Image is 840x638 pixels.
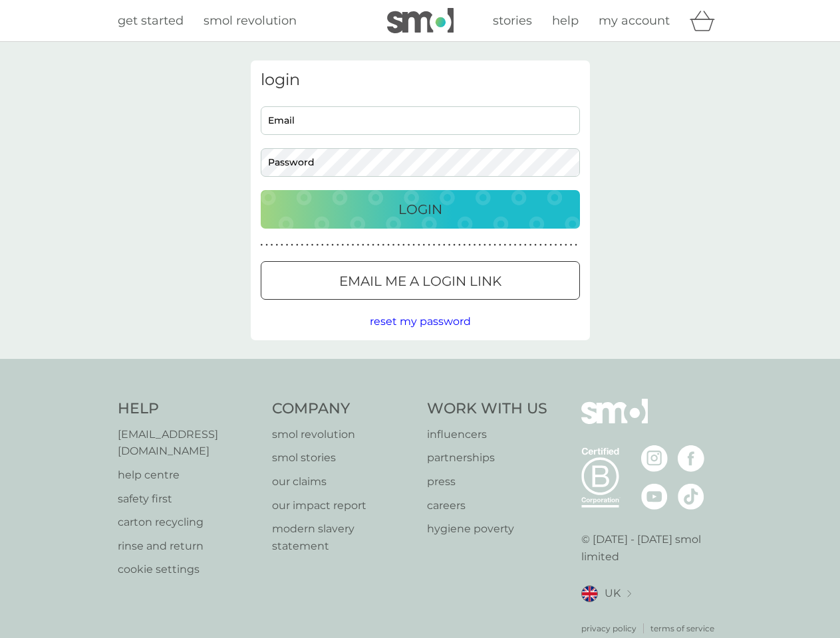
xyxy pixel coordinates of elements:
[271,242,273,249] p: ●
[641,483,668,510] img: visit the smol Youtube page
[118,426,259,460] a: [EMAIL_ADDRESS][DOMAIN_NAME]
[398,199,442,220] p: Login
[272,497,414,514] a: our impact report
[575,242,577,249] p: ●
[427,520,547,538] a: hygiene poverty
[489,242,491,249] p: ●
[427,426,547,443] a: influencers
[261,242,263,249] p: ●
[296,242,299,249] p: ●
[118,11,184,31] a: get started
[478,242,481,249] p: ●
[265,242,268,249] p: ●
[272,520,414,554] a: modern slavery statement
[519,242,521,249] p: ●
[605,585,621,602] span: UK
[342,242,345,249] p: ●
[387,242,390,249] p: ●
[118,490,259,508] a: safety first
[555,242,557,249] p: ●
[627,590,631,597] img: select a new location
[458,242,461,249] p: ●
[427,449,547,467] a: partnerships
[204,11,297,31] a: smol revolution
[438,242,440,249] p: ●
[331,242,334,249] p: ●
[397,242,400,249] p: ●
[427,473,547,490] a: press
[534,242,537,249] p: ●
[468,242,471,249] p: ●
[428,242,430,249] p: ●
[408,242,410,249] p: ●
[581,531,723,565] p: © [DATE] - [DATE] smol limited
[443,242,446,249] p: ●
[352,242,354,249] p: ●
[565,242,567,249] p: ●
[272,473,414,490] a: our claims
[599,11,670,31] a: my account
[272,399,414,419] h4: Company
[281,242,283,249] p: ●
[327,242,329,249] p: ●
[272,426,414,443] a: smol revolution
[427,497,547,514] a: careers
[306,242,309,249] p: ●
[370,315,471,328] span: reset my password
[504,242,507,249] p: ●
[464,242,466,249] p: ●
[118,13,184,28] span: get started
[339,270,501,292] p: Email me a login link
[524,242,527,249] p: ●
[372,242,374,249] p: ●
[367,242,370,249] p: ●
[272,449,414,467] a: smol stories
[529,242,532,249] p: ●
[641,445,668,472] img: visit the smol Instagram page
[453,242,456,249] p: ●
[581,399,648,444] img: smol
[539,242,542,249] p: ●
[370,313,471,330] button: reset my password
[570,242,573,249] p: ●
[650,622,714,635] a: terms of service
[493,11,532,31] a: stories
[474,242,476,249] p: ●
[347,242,349,249] p: ●
[275,242,278,249] p: ●
[311,242,314,249] p: ●
[493,13,532,28] span: stories
[514,242,517,249] p: ●
[427,399,547,419] h4: Work With Us
[599,13,670,28] span: my account
[321,242,324,249] p: ●
[387,8,454,33] img: smol
[118,538,259,555] a: rinse and return
[418,242,420,249] p: ●
[362,242,364,249] p: ●
[392,242,395,249] p: ●
[581,622,636,635] a: privacy policy
[261,190,580,229] button: Login
[316,242,319,249] p: ●
[301,242,304,249] p: ●
[402,242,405,249] p: ●
[261,261,580,300] button: Email me a login link
[291,242,293,249] p: ●
[356,242,359,249] p: ●
[690,7,723,34] div: basket
[118,561,259,578] a: cookie settings
[678,445,704,472] img: visit the smol Facebook page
